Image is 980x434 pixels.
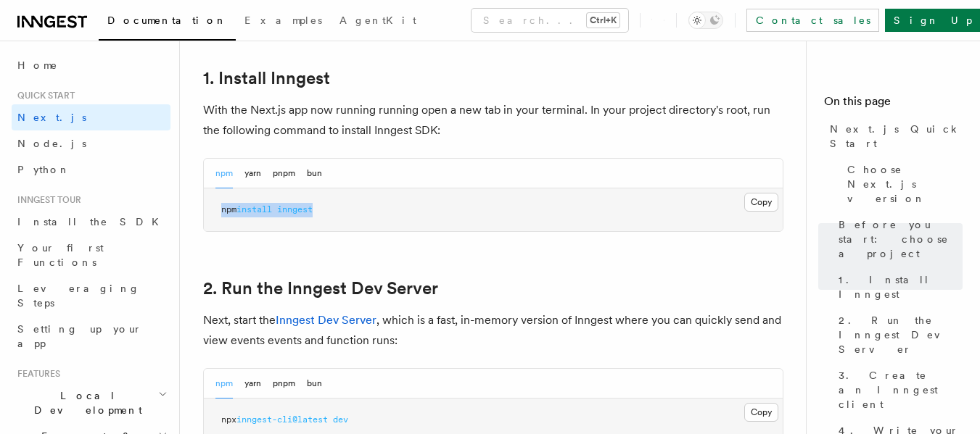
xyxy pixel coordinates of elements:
a: Inngest Dev Server [276,313,376,327]
button: yarn [244,369,261,398]
button: Copy [744,193,778,212]
span: inngest-cli@latest [236,414,328,425]
a: Next.js Quick Start [824,116,963,157]
button: bun [307,159,322,188]
button: npm [215,369,233,398]
span: npm [221,204,236,214]
span: Local Development [12,388,158,417]
span: Quick start [12,90,75,101]
kbd: Ctrl+K [587,13,619,28]
a: Your first Functions [12,235,170,275]
p: Next, start the , which is a fast, in-memory version of Inngest where you can quickly send and vi... [203,310,783,351]
span: 2. Run the Inngest Dev Server [839,313,963,356]
button: yarn [244,159,261,188]
span: Examples [244,14,322,26]
span: Next.js [17,112,86,123]
a: Documentation [99,4,236,41]
button: Copy [744,403,778,422]
a: Contact sales [746,9,879,32]
a: 2. Run the Inngest Dev Server [203,278,438,299]
span: Before you start: choose a project [839,217,963,261]
span: Next.js Quick Start [830,122,963,151]
a: 1. Install Inngest [203,68,330,88]
a: Before you start: choose a project [833,212,963,267]
a: Node.js [12,130,170,157]
a: Leveraging Steps [12,275,170,316]
a: AgentKit [331,4,425,39]
span: Install the SDK [17,216,168,228]
span: Python [17,164,70,175]
p: With the Next.js app now running running open a new tab in your terminal. In your project directo... [203,100,783,141]
a: 3. Create an Inngest client [833,362,963,417]
span: 1. Install Inngest [839,272,963,301]
span: Node.js [17,138,86,149]
a: 2. Run the Inngest Dev Server [833,307,963,362]
a: Home [12,52,170,78]
span: Leveraging Steps [17,283,140,309]
button: Toggle dark mode [688,12,723,29]
button: bun [307,369,322,398]
span: inngest [277,204,313,214]
a: Examples [236,4,331,39]
span: Your first Functions [17,242,104,268]
span: AgentKit [339,14,416,26]
a: Install the SDK [12,209,170,235]
span: dev [333,414,348,425]
a: Next.js [12,104,170,130]
a: Choose Next.js version [841,157,963,212]
span: 3. Create an Inngest client [839,368,963,412]
h4: On this page [824,93,963,116]
button: npm [215,159,233,188]
a: Python [12,157,170,183]
button: Local Development [12,383,170,423]
button: pnpm [273,159,295,188]
span: Home [17,58,58,72]
button: Search...Ctrl+K [472,9,628,32]
span: Features [12,368,60,380]
a: 1. Install Inngest [833,267,963,307]
span: install [236,204,272,214]
a: Setting up your app [12,316,170,356]
span: Documentation [107,14,227,26]
span: Setting up your app [17,323,142,349]
span: Choose Next.js version [847,162,963,206]
span: npx [221,414,236,425]
span: Inngest tour [12,194,81,206]
button: pnpm [273,369,295,398]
